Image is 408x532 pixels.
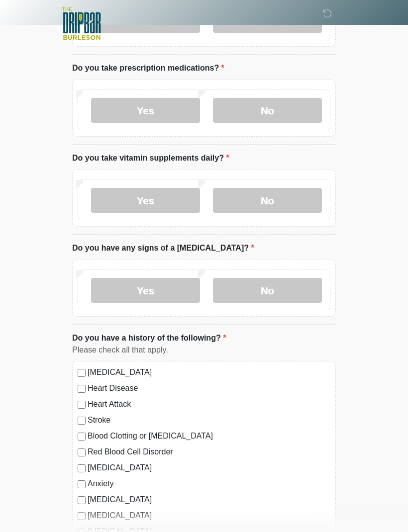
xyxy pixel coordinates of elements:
label: No [213,278,322,303]
input: Stroke [78,417,86,425]
label: Blood Clotting or [MEDICAL_DATA] [88,431,330,443]
div: Please check all that apply. [72,345,336,356]
label: Yes [91,98,200,123]
label: Do you take vitamin supplements daily? [72,153,229,165]
label: Heart Attack [88,399,330,411]
input: [MEDICAL_DATA] [78,465,86,473]
img: The DRIPBaR - Burleson Logo [62,7,101,40]
label: Yes [91,188,200,213]
label: Anxiety [88,478,330,490]
label: Red Blood Cell Disorder [88,446,330,458]
input: Heart Disease [78,385,86,393]
label: Do you take prescription medications? [72,63,224,75]
label: Stroke [88,415,330,427]
input: [MEDICAL_DATA] [78,369,86,377]
label: Heart Disease [88,383,330,395]
label: No [213,188,322,213]
input: Heart Attack [78,401,86,409]
label: No [213,98,322,123]
label: [MEDICAL_DATA] [88,494,330,506]
input: [MEDICAL_DATA] [78,513,86,521]
label: Do you have a history of the following? [72,333,226,345]
input: Anxiety [78,481,86,489]
input: Blood Clotting or [MEDICAL_DATA] [78,433,86,441]
label: [MEDICAL_DATA] [88,510,330,522]
label: Yes [91,278,200,303]
label: Do you have any signs of a [MEDICAL_DATA]? [72,243,254,255]
input: Red Blood Cell Disorder [78,449,86,457]
input: [MEDICAL_DATA] [78,497,86,505]
label: [MEDICAL_DATA] [88,462,330,474]
label: [MEDICAL_DATA] [88,367,330,379]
